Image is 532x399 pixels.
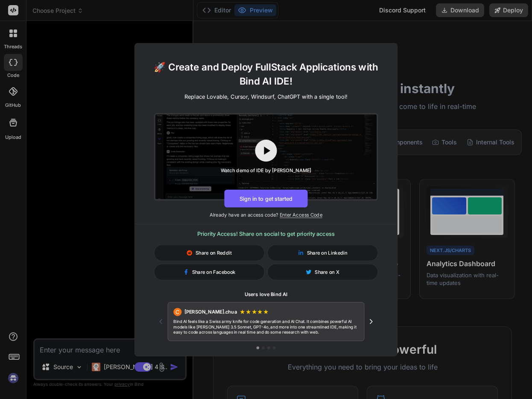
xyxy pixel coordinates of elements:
[184,308,237,315] span: [PERSON_NAME].chua
[173,308,181,316] div: C
[364,314,378,328] button: Next testimonial
[257,308,263,316] span: ★
[154,314,168,328] button: Previous testimonial
[146,59,386,88] h1: 🚀 Create and Deploy FullStack Applications with Bind AI IDE!
[251,308,257,316] span: ★
[257,346,259,349] button: Go to testimonial 1
[280,211,322,217] span: Enter Access Code
[224,189,307,207] button: Sign in to get started
[246,308,251,316] span: ★
[196,249,232,256] span: Share on Reddit
[315,268,339,275] span: Share on X
[221,167,312,174] div: Watch demo of IDE by [PERSON_NAME]
[273,346,275,349] button: Go to testimonial 4
[267,346,270,349] button: Go to testimonial 3
[135,211,397,218] p: Already have an access code?
[240,308,246,316] span: ★
[173,319,359,335] p: Bind AI feels like a Swiss army knife for code generation and AI Chat. It combines powerful AI mo...
[154,291,378,298] h1: Users love Bind AI
[192,268,236,275] span: Share on Facebook
[154,229,378,238] h3: Priority Access! Share on social to get priority access
[184,92,348,100] p: Replace Lovable, Cursor, Windsurf, ChatGPT with a single tool!
[307,249,348,256] span: Share on Linkedin
[262,346,264,349] button: Go to testimonial 2
[263,308,269,316] span: ★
